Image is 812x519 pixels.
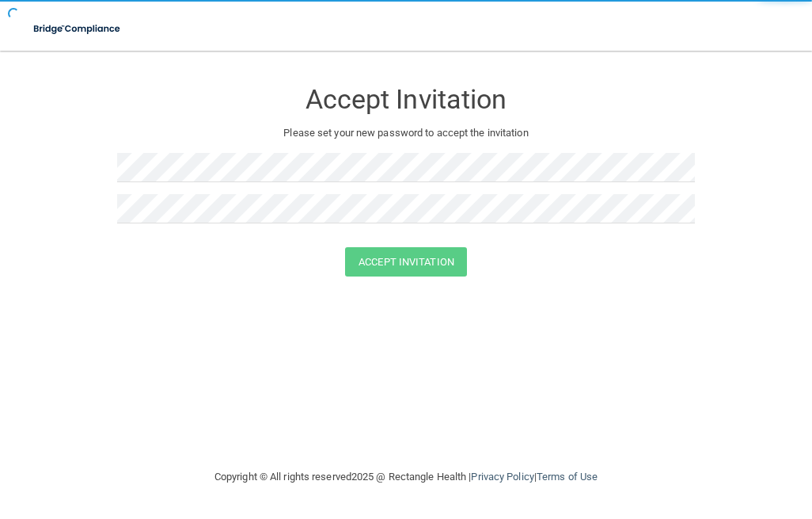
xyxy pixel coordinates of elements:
[117,452,695,502] div: Copyright © All rights reserved 2025 @ Rectangle Health | |
[24,13,131,45] img: bridge_compliance_login_screen.278c3ca4.svg
[537,471,598,483] a: Terms of Use
[471,471,533,483] a: Privacy Policy
[117,85,695,114] h3: Accept Invitation
[129,124,683,143] p: Please set your new password to accept the invitation
[345,247,467,277] button: Accept Invitation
